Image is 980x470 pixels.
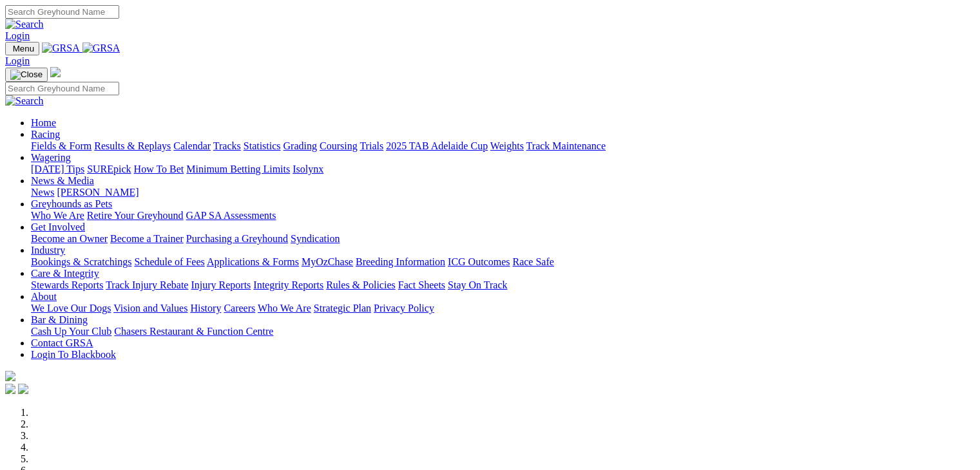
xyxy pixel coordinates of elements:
[31,337,93,348] a: Contact GRSA
[31,129,60,140] a: Racing
[244,140,281,151] a: Statistics
[31,140,91,151] a: Fields & Form
[207,256,299,267] a: Applications & Forms
[50,67,61,77] img: logo-grsa-white.png
[5,55,30,66] a: Login
[31,233,108,244] a: Become an Owner
[186,233,288,244] a: Purchasing a Greyhound
[31,117,56,128] a: Home
[314,303,371,314] a: Strategic Plan
[134,164,184,174] a: How To Bet
[31,210,84,221] a: Who We Are
[5,42,39,55] button: Toggle navigation
[31,303,975,314] div: About
[386,140,488,151] a: 2025 TAB Adelaide Cup
[113,303,187,314] a: Vision and Values
[31,164,84,174] a: [DATE] Tips
[42,42,80,54] img: GRSA
[18,384,28,394] img: twitter.svg
[326,279,396,290] a: Rules & Policies
[448,279,507,290] a: Stay On Track
[82,42,120,54] img: GRSA
[186,210,276,221] a: GAP SA Assessments
[356,256,445,267] a: Breeding Information
[5,68,48,82] button: Toggle navigation
[283,140,317,151] a: Grading
[31,245,65,256] a: Industry
[320,140,358,151] a: Coursing
[13,44,34,53] span: Menu
[258,303,311,314] a: Who We Are
[5,19,44,30] img: Search
[114,326,273,337] a: Chasers Restaurant & Function Centre
[31,152,71,163] a: Wagering
[10,70,43,80] img: Close
[31,291,57,302] a: About
[31,326,111,337] a: Cash Up Your Club
[5,95,44,107] img: Search
[5,82,119,95] input: Search
[173,140,211,151] a: Calendar
[31,268,99,279] a: Care & Integrity
[374,303,434,314] a: Privacy Policy
[31,279,975,291] div: Care & Integrity
[512,256,553,267] a: Race Safe
[31,233,975,245] div: Get Involved
[31,303,111,314] a: We Love Our Dogs
[5,371,15,381] img: logo-grsa-white.png
[291,233,340,244] a: Syndication
[31,187,54,198] a: News
[31,198,112,209] a: Greyhounds as Pets
[31,256,131,267] a: Bookings & Scratchings
[5,384,15,394] img: facebook.svg
[57,187,139,198] a: [PERSON_NAME]
[110,233,184,244] a: Become a Trainer
[134,256,204,267] a: Schedule of Fees
[448,256,510,267] a: ICG Outcomes
[31,221,85,232] a: Get Involved
[224,303,255,314] a: Careers
[213,140,241,151] a: Tracks
[5,5,119,19] input: Search
[31,164,975,175] div: Wagering
[31,326,975,337] div: Bar & Dining
[94,140,171,151] a: Results & Replays
[293,164,323,174] a: Isolynx
[31,314,88,325] a: Bar & Dining
[106,279,188,290] a: Track Injury Rebate
[360,140,383,151] a: Trials
[31,175,94,186] a: News & Media
[31,140,975,152] div: Racing
[253,279,323,290] a: Integrity Reports
[31,279,103,290] a: Stewards Reports
[302,256,353,267] a: MyOzChase
[31,210,975,221] div: Greyhounds as Pets
[190,303,221,314] a: History
[31,187,975,198] div: News & Media
[5,30,30,41] a: Login
[31,256,975,268] div: Industry
[191,279,251,290] a: Injury Reports
[87,164,131,174] a: SUREpick
[31,349,116,360] a: Login To Blackbook
[398,279,445,290] a: Fact Sheets
[490,140,524,151] a: Weights
[87,210,184,221] a: Retire Your Greyhound
[186,164,290,174] a: Minimum Betting Limits
[526,140,606,151] a: Track Maintenance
